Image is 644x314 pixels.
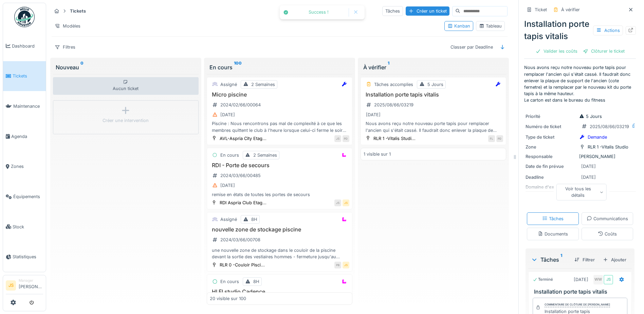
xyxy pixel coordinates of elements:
sup: 1 [560,256,562,264]
div: JS [334,199,341,206]
strong: Tickets [67,8,89,14]
div: Installation porte tapis vitalis [524,18,636,42]
div: Date de fin prévue [526,163,576,170]
span: Dashboard [12,43,43,49]
div: Communications [587,215,628,222]
a: JS Manager[PERSON_NAME] [6,278,43,294]
div: PD [496,135,503,142]
div: Responsable [526,153,576,160]
div: Manager [19,278,43,283]
div: Tâches [531,256,569,264]
div: En cours [220,278,239,285]
div: 1 visible sur 1 [364,151,391,157]
div: Valider les coûts [533,47,580,56]
li: JS [6,280,16,291]
div: Assigné [220,81,237,88]
div: Deadline [526,174,576,180]
div: Success ! [292,10,345,15]
sup: 100 [234,63,242,71]
div: Priorité [526,113,576,120]
div: JS [343,262,349,268]
div: Nouveau [56,63,196,71]
div: Numéro de ticket [526,123,576,130]
div: Tâches [542,215,564,222]
img: Badge_color-CXgf-gQk.svg [14,7,35,27]
div: Créer une intervention [103,117,149,124]
div: JS [343,199,349,206]
a: Dashboard [3,31,46,61]
span: Équipements [13,193,43,200]
sup: 0 [80,63,84,71]
div: RDI Aspria Club Etag... [220,199,266,206]
div: PB [334,262,341,268]
div: Voir tous les détails [556,184,607,200]
h3: Installation porte tapis vitalis [364,91,503,98]
div: Nous avons reçu notre nouveau porte tapis pour remplacer l'ancien qui s'était cassé. Il faudrait ... [364,120,503,133]
div: 5 Jours [427,81,443,88]
div: Aucun ticket [53,77,199,95]
div: Tâches accomplies [374,81,413,88]
div: 20 visible sur 100 [210,295,246,302]
span: Statistiques [13,254,43,260]
h3: Installation porte tapis vitalis [534,289,629,295]
a: Maintenance [3,91,46,121]
div: Demande [588,134,607,140]
h3: nouvelle zone de stockage piscine [210,226,349,233]
a: Statistiques [3,242,46,272]
span: Zones [11,163,43,170]
span: Agenda [11,133,43,140]
div: AVL-Aspria City Etag... [220,135,266,142]
p: Nous avons reçu notre nouveau porte tapis pour remplacer l'ancien qui s'était cassé. Il faudrait ... [524,64,636,103]
div: 8H [251,216,257,223]
div: JS [604,275,613,284]
div: [PERSON_NAME] [526,153,634,160]
div: 2025/08/66/03219 [374,102,413,108]
div: PD [343,135,349,142]
div: Commentaire de clôture de [PERSON_NAME] [545,302,610,307]
div: En cours [209,63,350,71]
div: [DATE] [574,276,588,283]
sup: 1 [388,63,389,71]
a: Zones [3,152,46,182]
div: RLR 0 -Couloir Pisci... [220,262,265,268]
div: JS [334,135,341,142]
h3: RDI - Porte de secours [210,162,349,169]
div: [DATE] [581,174,596,180]
div: Zone [526,144,576,150]
div: Type de ticket [526,134,576,140]
div: Ticket [535,6,547,13]
span: Tickets [13,73,43,79]
div: 2024/03/66/00485 [220,172,261,179]
div: 8H [253,278,259,285]
div: remise en états de toutes les portes de secours [210,191,349,198]
div: Clôturer le ticket [580,47,627,56]
div: 2024/02/66/00064 [220,102,261,108]
div: une nouvelle zone de stockage dans le couloir de la piscine devant la sortie des vestiaires homme... [210,247,349,260]
div: À vérifier [363,63,503,71]
div: Kanban [447,23,470,29]
div: Piscine : Nous rencontrons pas mal de complexité à ce que les membres quittent le club à l'heure ... [210,120,349,133]
div: Tableau [479,23,502,29]
a: Équipements [3,181,46,212]
div: [DATE] [581,163,596,170]
div: 5 Jours [579,113,602,120]
div: Créer un ticket [406,6,449,16]
li: [PERSON_NAME] [19,278,43,293]
div: Ajouter [600,255,629,264]
div: RLR 1 -Vitalis Studi... [373,135,416,142]
div: Coûts [598,231,617,237]
div: Actions [593,25,623,35]
div: FL [488,135,495,142]
div: Tâches [382,6,403,16]
a: Tickets [3,61,46,91]
div: [DATE] [220,182,235,189]
div: À vérifier [561,6,580,13]
div: Terminé [533,277,553,282]
a: Stock [3,212,46,242]
div: En cours [220,152,239,158]
div: WW [593,275,603,284]
h3: Micro piscine [210,91,349,98]
a: Agenda [3,121,46,152]
div: 2 Semaines [253,152,277,158]
div: Filtres [52,42,78,52]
